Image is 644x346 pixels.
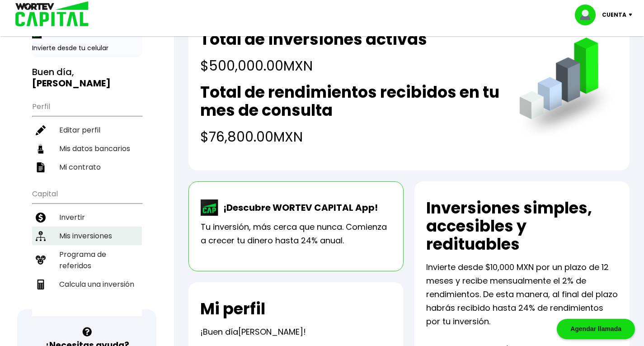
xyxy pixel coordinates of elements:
p: ¡Descubre WORTEV CAPITAL App! [219,201,378,214]
span: [PERSON_NAME] [238,326,303,337]
img: invertir-icon.b3b967d7.svg [36,213,46,223]
img: icon-down [626,14,639,16]
a: Calcula una inversión [32,275,142,294]
h2: Mi perfil [200,300,265,318]
img: inversiones-icon.6695dc30.svg [36,231,46,241]
img: datos-icon.10cf9172.svg [36,144,46,154]
ul: Capital [32,184,142,316]
p: Invierte desde $10,000 MXN por un plazo de 12 meses y recibe mensualmente el 2% de rendimientos. ... [426,261,618,328]
h2: Inversiones simples, accesibles y redituables [426,199,618,253]
h4: $76,800.00 MXN [200,127,501,147]
a: Editar perfil [32,121,142,139]
p: Tu inversión, más cerca que nunca. Comienza a crecer tu dinero hasta 24% anual. [201,220,391,247]
img: recomiendanos-icon.9b8e9327.svg [36,255,46,265]
img: profile-image [575,5,602,25]
h3: Buen día, [32,66,142,89]
p: Cuenta [602,8,626,22]
img: editar-icon.952d3147.svg [36,125,46,135]
a: Mis inversiones [32,227,142,245]
img: wortev-capital-app-icon [201,199,219,216]
a: Programa de referidos [32,245,142,275]
ul: Perfil [32,96,142,176]
a: Invertir [32,208,142,227]
img: grafica.516fef24.png [515,38,618,140]
h2: Total de inversiones activas [200,30,427,48]
img: calculadora-icon.17d418c4.svg [36,280,46,289]
a: Mi contrato [32,158,142,176]
b: [PERSON_NAME] [32,77,111,90]
div: Agendar llamada [557,319,635,339]
h2: Total de rendimientos recibidos en tu mes de consulta [200,83,501,119]
h4: $500,000.00 MXN [200,56,427,76]
img: contrato-icon.f2db500c.svg [36,162,46,172]
p: Invierte desde tu celular [32,43,142,53]
p: ¡Buen día ! [200,325,306,339]
a: Mis datos bancarios [32,139,142,158]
